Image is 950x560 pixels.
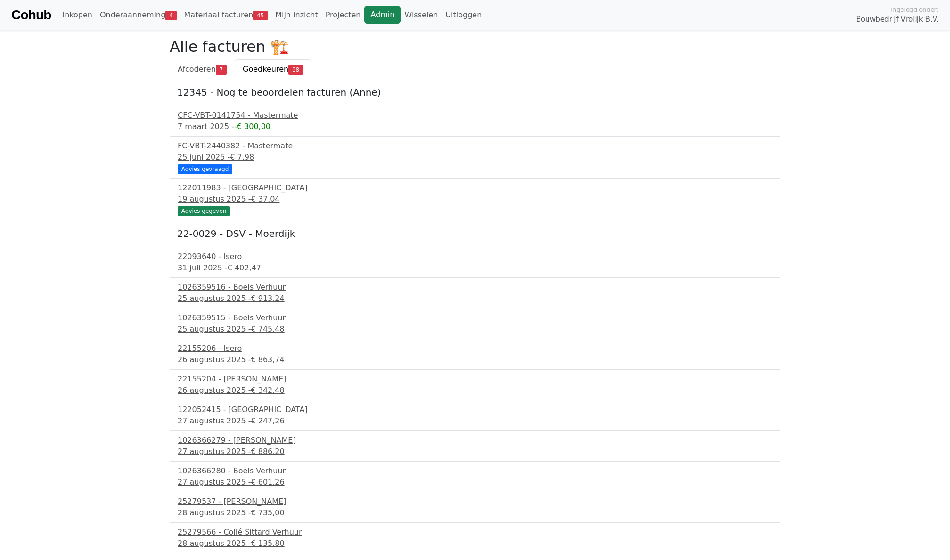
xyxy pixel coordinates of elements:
span: Bouwbedrijf Vrolijk B.V. [856,14,939,25]
div: 7 maart 2025 - [178,121,772,132]
span: 4 [165,11,176,20]
a: Projecten [322,6,365,24]
div: 25 augustus 2025 - [178,293,772,304]
a: Afcoderen7 [170,59,235,79]
div: 27 augustus 2025 - [178,415,772,427]
span: € 601,26 [251,478,284,487]
span: Afcoderen [178,65,216,73]
div: 26 augustus 2025 - [178,354,772,365]
div: 28 augustus 2025 - [178,507,772,519]
a: 22093640 - Isero31 juli 2025 -€ 402,47 [178,251,772,274]
div: 19 augustus 2025 - [178,194,772,205]
div: 28 augustus 2025 - [178,538,772,549]
a: 122011983 - [GEOGRAPHIC_DATA]19 augustus 2025 -€ 37,04 Advies gegeven [178,182,772,215]
div: 25279537 - [PERSON_NAME] [178,496,772,507]
a: 1026366279 - [PERSON_NAME]27 augustus 2025 -€ 886,20 [178,435,772,457]
div: 25 augustus 2025 - [178,324,772,335]
a: 1026359516 - Boels Verhuur25 augustus 2025 -€ 913,24 [178,282,772,304]
div: 31 juli 2025 - [178,262,772,274]
a: 1026366280 - Boels Verhuur27 augustus 2025 -€ 601,26 [178,465,772,488]
a: 22155206 - Isero26 augustus 2025 -€ 863,74 [178,343,772,365]
span: Goedkeuren [243,65,288,73]
span: Ingelogd onder: [891,5,939,14]
div: 122011983 - [GEOGRAPHIC_DATA] [178,182,772,194]
span: 45 [253,11,268,20]
a: CFC-VBT-0141754 - Mastermate7 maart 2025 --€ 300,00 [178,110,772,132]
a: 25279537 - [PERSON_NAME]28 augustus 2025 -€ 735,00 [178,496,772,519]
a: FC-VBT-2440382 - Mastermate25 juni 2025 -€ 7,98 Advies gevraagd [178,140,772,173]
a: 122052415 - [GEOGRAPHIC_DATA]27 augustus 2025 -€ 247,26 [178,404,772,427]
span: € 247,26 [251,416,284,425]
a: Wisselen [401,6,442,24]
div: Advies gegeven [178,206,230,216]
div: 1026359515 - Boels Verhuur [178,312,772,324]
a: Materiaal facturen45 [180,6,272,24]
div: FC-VBT-2440382 - Mastermate [178,140,772,152]
a: Uitloggen [442,6,485,24]
a: Inkopen [58,6,96,24]
div: 25279566 - Collé Sittard Verhuur [178,527,772,538]
a: Mijn inzicht [271,6,322,24]
span: € 7,98 [230,153,254,162]
span: -€ 300,00 [234,122,270,131]
div: 22155206 - Isero [178,343,772,354]
h5: 12345 - Nog te beoordelen facturen (Anne) [177,87,773,98]
span: 7 [216,65,227,74]
a: Cohub [11,4,51,26]
div: 25 juni 2025 - [178,152,772,163]
a: 1026359515 - Boels Verhuur25 augustus 2025 -€ 745,48 [178,312,772,335]
a: Onderaanneming4 [96,6,180,24]
div: 22093640 - Isero [178,251,772,262]
div: 26 augustus 2025 - [178,385,772,396]
a: 22155204 - [PERSON_NAME]26 augustus 2025 -€ 342,48 [178,373,772,396]
span: € 37,04 [251,195,279,203]
div: 1026366279 - [PERSON_NAME] [178,435,772,446]
div: 22155204 - [PERSON_NAME] [178,373,772,385]
h5: 22-0029 - DSV - Moerdijk [177,228,773,239]
div: CFC-VBT-0141754 - Mastermate [178,110,772,121]
span: € 886,20 [251,447,284,456]
span: € 402,47 [228,263,261,272]
div: 27 augustus 2025 - [178,446,772,457]
div: 1026359516 - Boels Verhuur [178,282,772,293]
span: 38 [288,65,303,74]
h2: Alle facturen 🏗️ [170,38,780,56]
span: € 745,48 [251,325,284,333]
span: € 863,74 [251,355,284,364]
a: Admin [364,6,401,24]
div: 1026366280 - Boels Verhuur [178,465,772,477]
div: 122052415 - [GEOGRAPHIC_DATA] [178,404,772,415]
span: € 735,00 [251,508,284,517]
span: € 135,80 [251,539,284,548]
span: € 913,24 [251,294,284,303]
span: € 342,48 [251,386,284,395]
a: Goedkeuren38 [235,59,311,79]
a: 25279566 - Collé Sittard Verhuur28 augustus 2025 -€ 135,80 [178,527,772,549]
div: Advies gevraagd [178,164,232,174]
div: 27 augustus 2025 - [178,477,772,488]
